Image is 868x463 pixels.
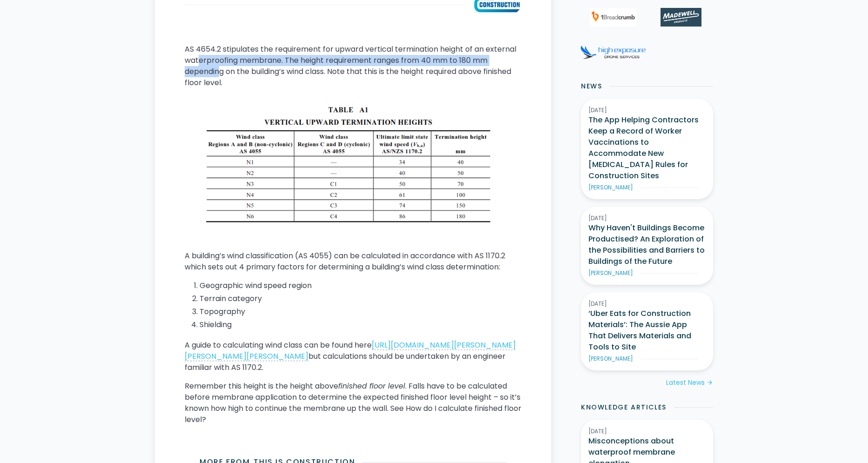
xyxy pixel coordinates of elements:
[588,300,706,308] div: [DATE]
[185,250,521,273] p: A building’s wind classification (AS 4055) can be calculated in accordance with AS 1170.2 which s...
[666,378,705,388] div: Latest News
[666,378,713,388] a: Latest Newsarrow_forward
[581,81,602,91] h2: News
[661,8,701,27] img: Madewell Products
[588,269,633,277] div: [PERSON_NAME]
[200,280,521,291] li: Geographic wind speed region
[338,381,405,391] em: finished floor level
[200,319,521,330] li: Shielding
[590,8,636,27] img: 1Breadcrumb
[588,222,706,267] h3: Why Haven't Buildings Become Productised? An Exploration of the Possibilities and Barriers to Bui...
[581,99,713,199] a: [DATE]The App Helping Contractors Keep a Record of Worker Vaccinations to Accommodate New [MEDICA...
[588,214,706,222] div: [DATE]
[581,45,646,59] img: High Exposure
[581,207,713,285] a: [DATE]Why Haven't Buildings Become Productised? An Exploration of the Possibilities and Barriers ...
[200,306,521,317] li: Topography
[588,427,706,436] div: [DATE]
[588,355,633,363] div: [PERSON_NAME]
[200,293,521,304] li: Terrain category
[588,183,633,192] div: [PERSON_NAME]
[185,340,521,373] p: A guide to calculating wind class can be found here but calculations should be undertaken by an e...
[581,403,667,412] h2: Knowledge Articles
[588,308,706,353] h3: ‘Uber Eats for Construction Materials’: The Aussie App That Delivers Materials and Tools to Site
[588,106,706,114] div: [DATE]
[185,340,516,362] a: [URL][DOMAIN_NAME][PERSON_NAME][PERSON_NAME][PERSON_NAME]
[707,378,713,388] div: arrow_forward
[588,114,706,181] h3: The App Helping Contractors Keep a Record of Worker Vaccinations to Accommodate New [MEDICAL_DATA...
[581,292,713,370] a: [DATE]‘Uber Eats for Construction Materials’: The Aussie App That Delivers Materials and Tools to...
[185,44,521,88] p: AS 4654.2 stipulates the requirement for upward vertical termination height of an external waterp...
[185,381,521,425] p: Remember this height is the height above . Falls have to be calculated before membrane applicatio...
